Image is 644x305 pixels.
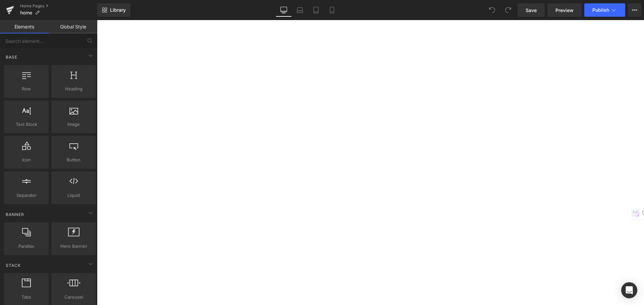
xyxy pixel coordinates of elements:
span: Save [526,7,537,14]
span: Liquid [53,192,94,199]
span: Row [6,85,47,92]
button: Redo [501,3,515,17]
a: Mobile [324,3,340,17]
div: Open Intercom Messenger [621,282,637,298]
span: Separator [6,192,47,199]
span: Banner [5,211,25,218]
button: Undo [485,3,499,17]
a: Home Pages [20,3,97,9]
a: Desktop [276,3,292,17]
span: Preview [555,7,574,14]
span: Text Block [6,121,47,128]
span: Heading [53,85,94,92]
a: Laptop [292,3,308,17]
span: Library [110,7,126,13]
span: Button [53,156,94,163]
span: Publish [592,7,609,13]
span: Base [5,54,18,60]
button: Publish [584,3,625,17]
span: home [20,10,32,15]
a: New Library [97,3,130,17]
button: More [628,3,641,17]
span: Tabs [6,294,47,301]
span: Hero Banner [53,243,94,250]
span: Stack [5,262,21,269]
span: Carousel [53,294,94,301]
span: Image [53,121,94,128]
a: Tablet [308,3,324,17]
span: Parallax [6,243,47,250]
a: Global Style [49,20,97,33]
a: Preview [547,3,582,17]
span: Icon [6,156,47,163]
